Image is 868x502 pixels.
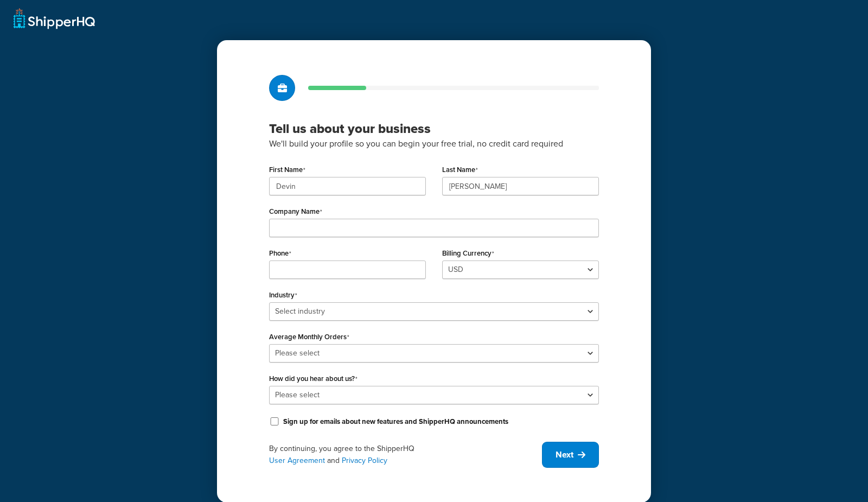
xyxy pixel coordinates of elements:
[269,207,322,216] label: Company Name
[342,455,387,466] a: Privacy Policy
[269,374,358,383] label: How did you hear about us?
[269,120,599,137] h3: Tell us about your business
[269,443,542,467] div: By continuing, you agree to the ShipperHQ and
[269,291,297,300] label: Industry
[269,333,349,341] label: Average Monthly Orders
[442,249,494,258] label: Billing Currency
[542,442,599,468] button: Next
[442,166,478,174] label: Last Name
[283,417,508,427] label: Sign up for emails about new features and ShipperHQ announcements
[269,166,305,174] label: First Name
[269,137,599,151] p: We'll build your profile so you can begin your free trial, no credit card required
[269,455,325,466] a: User Agreement
[556,449,573,461] span: Next
[269,249,291,258] label: Phone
